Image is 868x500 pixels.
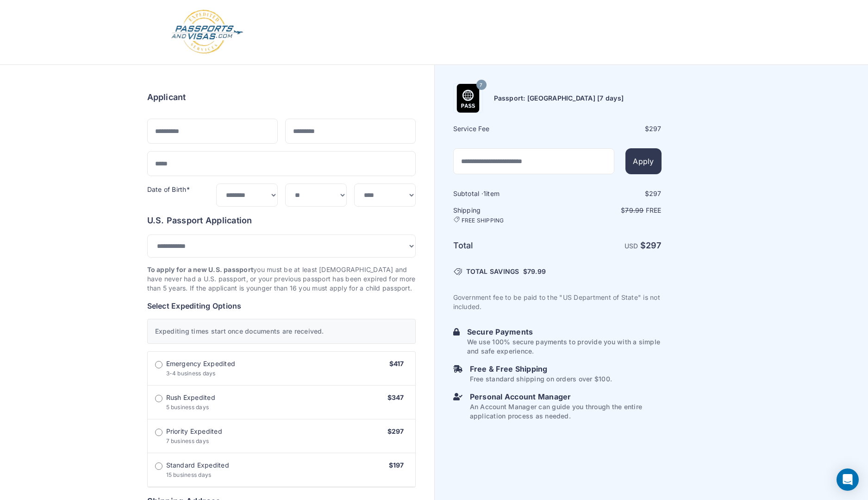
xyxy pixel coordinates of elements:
[649,125,662,133] span: 297
[453,239,556,252] h6: Total
[470,391,662,402] h6: Personal Account Manager
[470,402,662,421] p: An Account Manager can guide you through the entire application process as needed.
[462,217,504,224] span: FREE SHIPPING
[646,206,662,214] span: Free
[625,148,661,174] button: Apply
[558,206,662,215] p: $
[625,206,643,214] span: 79.99
[166,427,222,436] span: Priority Expedited
[147,300,416,311] h6: Select Expediting Options
[453,293,662,311] p: Government fee to be paid to the "US Department of State" is not included.
[147,266,254,273] strong: To apply for a new U.S. passport
[624,242,638,250] span: USD
[453,189,556,198] h6: Subtotal · item
[454,84,482,113] img: Product Name
[480,79,482,91] span: 7
[170,9,244,55] img: Logo
[166,404,209,411] span: 5 business days
[523,267,546,276] span: $
[470,374,612,384] p: Free standard shipping on orders over $100.
[467,337,662,356] p: We use 100% secure payments to provide you with a simple and safe experience.
[387,393,404,401] span: $347
[558,189,662,198] div: $
[453,206,556,224] h6: Shipping
[147,185,190,193] label: Date of Birth*
[166,359,236,368] span: Emergency Expedited
[389,360,404,367] span: $417
[466,267,519,276] span: TOTAL SAVINGS
[467,326,662,337] h6: Secure Payments
[494,94,624,103] h6: Passport: [GEOGRAPHIC_DATA] [7 days]
[147,214,416,227] h6: U.S. Passport Application
[166,471,212,478] span: 15 business days
[147,319,416,344] div: Expediting times start once documents are received.
[558,124,662,133] div: $
[837,468,859,491] div: Open Intercom Messenger
[166,370,216,377] span: 3-4 business days
[483,190,486,197] span: 1
[387,427,404,435] span: $297
[640,241,662,250] strong: $
[166,393,215,402] span: Rush Expedited
[166,461,229,470] span: Standard Expedited
[649,190,662,197] span: 297
[389,461,404,469] span: $197
[453,124,556,133] h6: Service Fee
[470,363,612,374] h6: Free & Free Shipping
[646,241,662,250] span: 297
[147,265,416,293] p: you must be at least [DEMOGRAPHIC_DATA] and have never had a U.S. passport, or your previous pass...
[147,91,186,104] h6: Applicant
[527,267,546,275] span: 79.99
[166,437,209,444] span: 7 business days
